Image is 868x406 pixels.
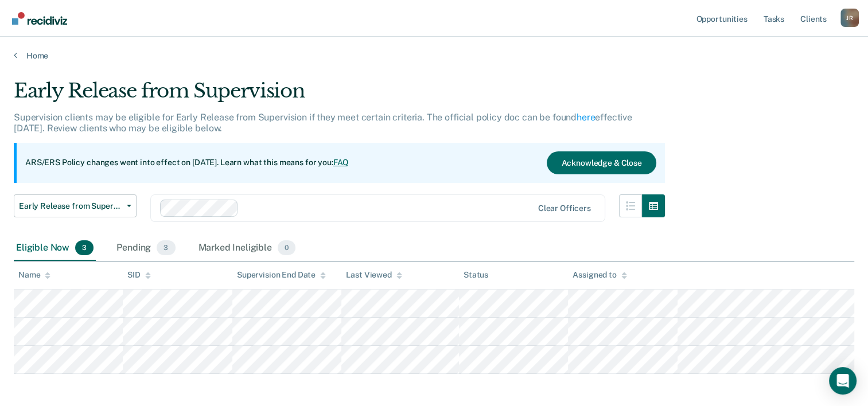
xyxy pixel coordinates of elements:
[547,151,656,174] button: Acknowledge & Close
[75,240,94,255] span: 3
[829,367,857,395] div: Open Intercom Messenger
[114,236,177,261] div: Pending3
[333,158,349,167] a: FAQ
[12,12,67,25] img: Recidiviz
[573,270,626,280] div: Assigned to
[196,236,298,261] div: Marked Ineligible0
[157,240,175,255] span: 3
[346,270,402,280] div: Last Viewed
[237,270,326,280] div: Supervision End Date
[19,201,122,211] span: Early Release from Supervision
[577,112,595,123] a: here
[14,112,632,134] p: Supervision clients may be eligible for Early Release from Supervision if they meet certain crite...
[464,270,488,280] div: Status
[278,240,295,255] span: 0
[25,157,349,169] p: ARS/ERS Policy changes went into effect on [DATE]. Learn what this means for you:
[127,270,151,280] div: SID
[538,204,591,213] div: Clear officers
[840,9,859,27] div: J R
[840,9,859,27] button: Profile dropdown button
[14,50,854,61] a: Home
[14,79,665,112] div: Early Release from Supervision
[14,236,96,261] div: Eligible Now3
[14,194,137,217] button: Early Release from Supervision
[18,270,50,280] div: Name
